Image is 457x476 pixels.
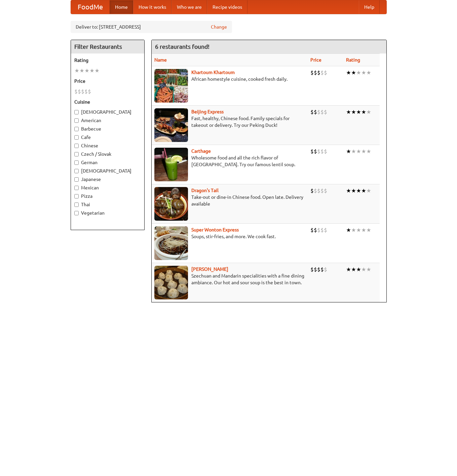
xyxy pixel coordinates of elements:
div: Deliver to: [STREET_ADDRESS] [71,21,232,33]
li: ★ [351,148,356,155]
li: $ [324,148,327,155]
li: ★ [361,69,366,76]
li: $ [74,88,78,95]
a: Price [310,57,321,63]
label: Thai [74,201,141,208]
li: ★ [346,187,351,194]
label: [DEMOGRAPHIC_DATA] [74,109,141,115]
input: Barbecue [74,127,79,131]
a: Beijing Express [191,109,224,114]
li: $ [314,187,317,194]
label: American [74,117,141,124]
li: $ [314,266,317,273]
label: Barbecue [74,125,141,132]
label: Czech / Slovak [74,151,141,157]
p: African homestyle cuisine, cooked fresh daily. [154,76,305,82]
input: Cafe [74,135,79,140]
li: $ [317,266,320,273]
li: $ [317,108,320,116]
li: $ [317,226,320,234]
li: $ [314,108,317,116]
li: $ [310,187,314,194]
input: Thai [74,203,79,207]
li: $ [320,69,324,76]
img: carthage.jpg [154,148,188,181]
input: German [74,160,79,165]
li: ★ [79,67,84,74]
li: ★ [351,266,356,273]
li: ★ [356,69,361,76]
li: ★ [84,67,89,74]
li: $ [84,88,88,95]
a: Name [154,57,167,63]
li: ★ [366,108,371,116]
a: How it works [133,0,172,14]
li: $ [324,266,327,273]
a: Rating [346,57,360,63]
li: ★ [356,226,361,234]
li: $ [310,108,314,116]
li: ★ [89,67,94,74]
img: superwonton.jpg [154,226,188,260]
li: $ [320,266,324,273]
input: Mexican [74,186,79,190]
a: Home [110,0,133,14]
li: ★ [361,108,366,116]
h5: Rating [74,57,141,64]
label: Vegetarian [74,210,141,216]
h5: Price [74,78,141,84]
a: FoodMe [71,0,110,14]
li: ★ [361,187,366,194]
li: $ [324,226,327,234]
li: $ [314,226,317,234]
li: ★ [346,266,351,273]
img: dragon.jpg [154,187,188,221]
li: ★ [361,266,366,273]
p: Take-out or dine-in Chinese food. Open late. Delivery available [154,194,305,207]
li: ★ [74,67,79,74]
li: $ [88,88,91,95]
a: Dragon's Tail [191,188,219,193]
ng-pluralize: 6 restaurants found! [155,43,210,50]
li: ★ [366,69,371,76]
li: ★ [366,187,371,194]
li: $ [81,88,84,95]
li: $ [317,69,320,76]
img: khartoum.jpg [154,69,188,103]
li: $ [324,108,327,116]
a: Carthage [191,148,211,154]
a: Recipe videos [207,0,247,14]
input: Chinese [74,144,79,148]
b: [PERSON_NAME] [191,266,228,272]
li: $ [320,226,324,234]
label: Mexican [74,184,141,191]
h5: Cuisine [74,99,141,105]
a: Khartoum Khartoum [191,70,235,75]
li: ★ [356,108,361,116]
input: American [74,118,79,123]
li: ★ [346,69,351,76]
li: ★ [366,226,371,234]
input: Czech / Slovak [74,152,79,156]
li: $ [314,148,317,155]
input: [DEMOGRAPHIC_DATA] [74,110,79,114]
input: Vegetarian [74,211,79,215]
li: ★ [356,148,361,155]
img: beijing.jpg [154,108,188,142]
li: ★ [351,226,356,234]
li: ★ [351,108,356,116]
input: Japanese [74,177,79,182]
li: $ [310,226,314,234]
li: ★ [366,148,371,155]
li: ★ [346,108,351,116]
a: Who we are [172,0,207,14]
p: Szechuan and Mandarin specialities with a fine dining ambiance. Our hot and sour soup is the best... [154,272,305,286]
label: [DEMOGRAPHIC_DATA] [74,168,141,174]
b: Super Wonton Express [191,227,239,232]
input: Pizza [74,194,79,198]
li: ★ [94,67,100,74]
li: ★ [351,69,356,76]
